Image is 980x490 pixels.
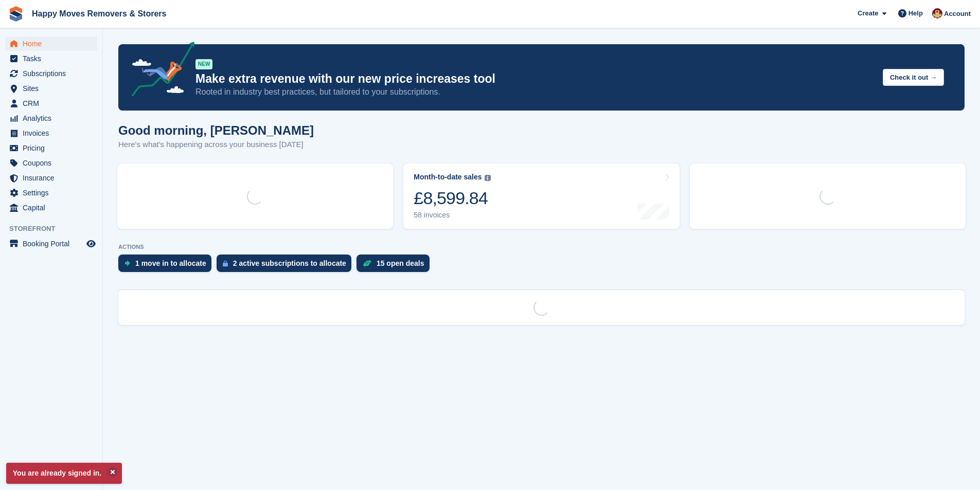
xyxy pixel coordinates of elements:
img: stora-icon-8386f47178a22dfd0bd8f6a31ec36ba5ce8667c1dd55bd0f319d3a0aa187defe.svg [8,6,24,22]
a: Happy Moves Removers & Storers [28,5,170,22]
a: menu [5,96,97,111]
span: Sites [23,81,84,96]
span: Pricing [23,141,84,155]
span: Help [908,8,923,19]
span: Create [858,8,878,19]
p: Here's what's happening across your business [DATE] [118,139,314,151]
div: Month-to-date sales [414,173,482,182]
a: menu [5,201,97,215]
span: Settings [23,186,84,200]
span: Storefront [9,224,102,234]
span: Capital [23,201,84,215]
a: menu [5,81,97,96]
span: Invoices [23,126,84,140]
img: icon-info-grey-7440780725fd019a000dd9b08b2336e03edf1995a4989e88bcd33f0948082b44.svg [485,175,491,181]
a: 15 open deals [357,255,435,277]
a: menu [5,51,97,66]
span: Home [23,37,84,51]
img: deal-1b604bf984904fb50ccaf53a9ad4b4a5d6e5aea283cecdc64d6e3604feb123c2.svg [363,260,371,267]
img: move_ins_to_allocate_icon-fdf77a2bb77ea45bf5b3d319d69a93e2d87916cf1d5bf7949dd705db3b84f3ca.svg [124,260,130,266]
span: Coupons [23,156,84,170]
a: 1 move in to allocate [118,255,217,277]
a: menu [5,111,97,125]
h1: Good morning, [PERSON_NAME] [118,123,314,137]
a: Month-to-date sales £8,599.84 58 invoices [403,164,679,229]
a: menu [5,66,97,81]
p: ACTIONS [118,244,965,250]
span: CRM [23,96,84,111]
a: menu [5,156,97,170]
a: menu [5,186,97,200]
div: 1 move in to allocate [135,259,206,267]
div: £8,599.84 [414,188,490,209]
p: Make extra revenue with our new price increases tool [195,71,875,86]
p: You are already signed in. [6,463,122,484]
img: active_subscription_to_allocate_icon-d502201f5373d7db506a760aba3b589e785aa758c864c3986d89f69b8ff3... [223,260,228,267]
div: 15 open deals [377,259,424,267]
div: NEW [195,59,212,69]
div: 2 active subscriptions to allocate [233,259,346,267]
a: menu [5,171,97,185]
a: menu [5,141,97,155]
span: Booking Portal [23,237,84,251]
img: price-adjustments-announcement-icon-8257ccfd72463d97f412b2fc003d46551f7dbcb40ab6d574587a9cd5c0d94... [123,42,195,100]
span: Insurance [23,171,84,185]
div: 58 invoices [414,211,490,220]
p: Rooted in industry best practices, but tailored to your subscriptions. [195,86,875,98]
button: Check it out → [883,69,944,86]
a: 2 active subscriptions to allocate [217,255,357,277]
a: menu [5,126,97,140]
a: Preview store [85,238,97,250]
span: Tasks [23,51,84,66]
a: menu [5,37,97,51]
span: Analytics [23,111,84,125]
span: Subscriptions [23,66,84,81]
a: menu [5,237,97,251]
img: Steven Fry [932,8,942,19]
span: Account [944,9,971,19]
